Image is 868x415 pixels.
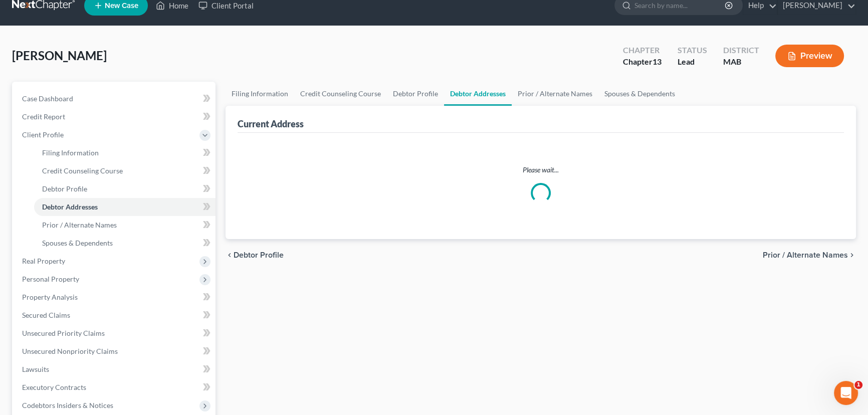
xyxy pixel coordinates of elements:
a: Credit Report [14,108,215,126]
div: Status [678,45,707,56]
span: Filing Information [42,148,99,157]
a: Prior / Alternate Names [512,82,598,106]
span: Debtor Profile [42,184,87,193]
span: Debtor Addresses [42,202,98,211]
span: 13 [653,57,662,66]
a: Filing Information [226,82,294,106]
p: Please wait... [246,165,836,175]
span: Prior / Alternate Names [42,221,117,229]
span: Executory Contracts [22,383,86,391]
span: Client Profile [22,130,64,139]
a: Credit Counseling Course [34,162,215,180]
div: District [723,45,759,56]
i: chevron_left [226,251,234,259]
span: Unsecured Nonpriority Claims [22,347,118,355]
a: Spouses & Dependents [34,234,215,252]
a: Filing Information [34,144,215,162]
a: Executory Contracts [14,378,215,396]
a: Lawsuits [14,360,215,378]
a: Spouses & Dependents [598,82,681,106]
div: Current Address [238,118,304,130]
span: Debtor Profile [234,251,284,259]
span: [PERSON_NAME] [12,48,107,63]
span: Prior / Alternate Names [763,251,848,259]
a: Debtor Addresses [444,82,512,106]
a: Case Dashboard [14,90,215,108]
a: Credit Counseling Course [294,82,387,106]
a: Unsecured Priority Claims [14,324,215,342]
span: Spouses & Dependents [42,239,113,247]
span: Real Property [22,257,65,265]
a: Debtor Profile [34,180,215,198]
span: Lawsuits [22,365,49,373]
button: Prior / Alternate Names chevron_right [763,251,856,259]
span: 1 [854,381,862,389]
span: Secured Claims [22,311,70,319]
div: Lead [678,56,707,68]
span: Credit Report [22,112,65,121]
button: chevron_left Debtor Profile [226,251,284,259]
div: Chapter [623,56,662,68]
button: Preview [775,45,844,67]
a: Debtor Profile [387,82,444,106]
div: Chapter [623,45,662,56]
span: Personal Property [22,275,79,283]
a: Secured Claims [14,306,215,324]
iframe: Intercom live chat [834,381,858,405]
span: Codebtors Insiders & Notices [22,401,113,409]
a: Property Analysis [14,288,215,306]
i: chevron_right [848,251,856,259]
span: Case Dashboard [22,94,73,103]
a: Prior / Alternate Names [34,216,215,234]
span: New Case [105,2,138,10]
span: Credit Counseling Course [42,166,123,175]
a: Unsecured Nonpriority Claims [14,342,215,360]
span: Unsecured Priority Claims [22,329,105,337]
a: Debtor Addresses [34,198,215,216]
div: MAB [723,56,759,68]
span: Property Analysis [22,293,78,301]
